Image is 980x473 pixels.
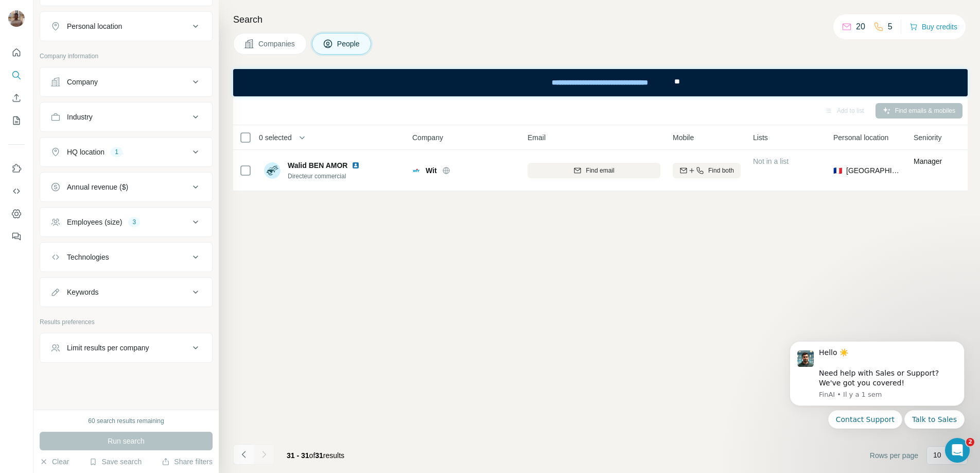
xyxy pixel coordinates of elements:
div: Technologies [67,252,109,262]
h4: Search [233,12,968,27]
button: HQ location1 [40,140,212,164]
div: Keywords [67,287,98,297]
button: Company [40,70,212,94]
span: Mobile [673,132,694,143]
button: Personal location [40,14,212,39]
span: 2 [966,438,974,446]
span: 🇫🇷 [833,165,842,176]
div: 3 [128,217,140,227]
button: Find both [673,163,741,178]
button: Search [8,66,25,85]
div: 1 [111,147,122,157]
span: Find both [708,166,734,175]
div: Personal location [67,21,122,31]
p: Results preferences [40,317,213,327]
span: Find email [586,166,614,175]
button: Technologies [40,245,212,269]
iframe: Intercom notifications message [774,328,980,468]
button: Keywords [40,280,212,305]
img: LinkedIn logo [352,161,360,170]
button: Quick start [8,43,25,62]
div: 60 search results remaining [88,416,164,426]
div: Industry [67,112,93,122]
span: Personal location [833,132,888,143]
iframe: Banner [233,69,968,96]
button: Industry [40,105,212,129]
button: Annual revenue ($) [40,175,212,199]
span: 0 selected [259,132,292,143]
div: Limit results per company [67,343,149,353]
span: [GEOGRAPHIC_DATA] [846,165,901,176]
span: Companies [258,39,296,49]
span: Not in a list [753,157,789,165]
span: Wit [426,165,437,176]
span: of [309,451,316,460]
span: Email [528,132,546,143]
button: Use Surfe on LinkedIn [8,159,25,178]
button: Feedback [8,227,25,246]
button: Navigate to previous page [233,444,254,465]
span: Company [412,132,443,143]
span: 31 - 31 [287,451,309,460]
button: Use Surfe API [8,182,25,200]
div: Employees (size) [67,217,122,227]
img: Avatar [8,10,25,27]
span: Walid BEN AMOR [288,160,347,171]
button: Enrich CSV [8,89,25,107]
span: Lists [753,132,768,143]
button: Limit results per company [40,335,212,360]
button: Buy credits [909,20,957,34]
button: My lists [8,111,25,130]
iframe: Intercom live chat [945,438,970,463]
div: Annual revenue ($) [67,182,128,192]
span: 31 [315,451,323,460]
span: Seniority [914,132,941,143]
span: Directeur commercial [288,172,364,181]
div: HQ location [67,147,104,157]
span: results [287,451,344,460]
p: 5 [888,21,892,33]
button: Save search [89,457,142,467]
button: Clear [40,457,69,467]
button: Share filters [162,457,213,467]
div: Company [67,77,98,87]
span: Manager [914,157,942,165]
button: Find email [528,163,660,178]
p: 20 [856,21,865,33]
button: Dashboard [8,205,25,223]
p: Company information [40,52,213,61]
span: People [337,39,361,49]
img: Logo of Wit [412,166,421,175]
img: Avatar [264,162,281,179]
button: Employees (size)3 [40,210,212,234]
